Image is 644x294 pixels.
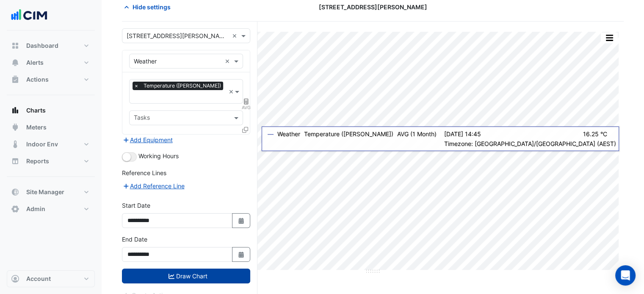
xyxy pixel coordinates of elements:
span: Choose Function [243,98,250,105]
button: Charts [7,102,95,119]
span: Indoor Env [26,140,58,148]
button: Draw Chart [122,269,250,283]
div: Tasks [133,113,150,124]
fa-icon: Select Date [238,217,245,224]
span: Hide settings [133,3,171,11]
span: AVG [242,104,250,111]
app-icon: Dashboard [11,41,19,50]
button: Site Manager [7,184,95,201]
span: × [133,82,140,90]
app-icon: Alerts [11,58,19,67]
button: Alerts [7,54,95,71]
app-icon: Actions [11,75,19,84]
span: Working Hours [138,152,179,159]
button: Meters [7,119,95,136]
app-icon: Site Manager [11,188,19,196]
button: Actions [7,71,95,88]
button: Dashboard [7,37,95,54]
img: Company Logo [10,7,48,24]
fa-icon: Select Date [238,251,245,258]
button: More Options [601,33,618,43]
app-icon: Meters [11,123,19,132]
span: Account [26,275,51,283]
span: Clear [229,87,234,96]
button: Reports [7,153,95,170]
span: Temperature (Celcius) [141,82,223,90]
button: Account [7,270,95,287]
span: Alerts [26,58,44,67]
label: End Date [122,235,147,244]
app-icon: Admin [11,205,19,213]
label: Reference Lines [122,168,166,177]
app-icon: Reports [11,157,19,165]
app-icon: Indoor Env [11,140,19,148]
span: Reports [26,157,49,165]
button: Add Reference Line [122,181,185,191]
button: Admin [7,201,95,217]
button: Add Equipment [122,135,173,145]
span: Clone Favourites and Tasks from this Equipment to other Equipment [242,126,248,133]
button: Indoor Env [7,136,95,153]
span: Dashboard [26,41,58,50]
label: Start Date [122,201,150,210]
app-icon: Charts [11,106,19,115]
span: Admin [26,205,45,213]
span: Clear [225,57,232,66]
span: Clear [232,31,239,40]
span: Meters [26,123,47,132]
span: Site Manager [26,188,64,196]
span: [STREET_ADDRESS][PERSON_NAME] [319,3,427,11]
span: Charts [26,106,46,115]
div: Open Intercom Messenger [615,265,636,286]
span: Actions [26,75,49,84]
